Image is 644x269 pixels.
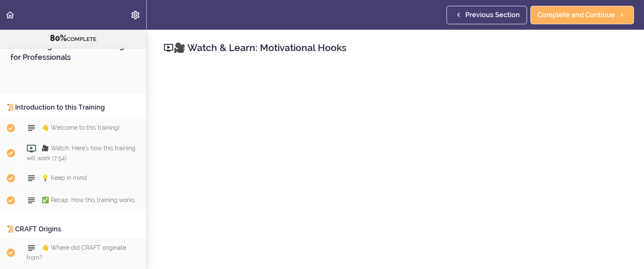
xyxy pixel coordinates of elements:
[465,10,520,20] span: Previous Section
[10,33,136,44] div: COMPLETE
[164,41,627,55] h2: 🎥 Watch & Learn: Motivational Hooks
[530,6,634,24] a: Complete and Continue
[42,124,119,131] span: 👋 Welcome to this training!
[5,10,15,20] svg: Back to course curriculum
[50,33,67,43] span: 80%
[26,244,126,261] span: 👋 Where did CRAFT originate from?
[26,145,135,161] span: 🎥 Watch: Here's how this training will work (7:54)
[130,10,140,20] svg: Settings Menu
[538,10,615,20] span: Complete and Continue
[42,174,87,181] span: 💡 Keep in mind
[42,197,135,203] span: ✅ Recap: How this training works
[447,6,527,24] a: Previous Section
